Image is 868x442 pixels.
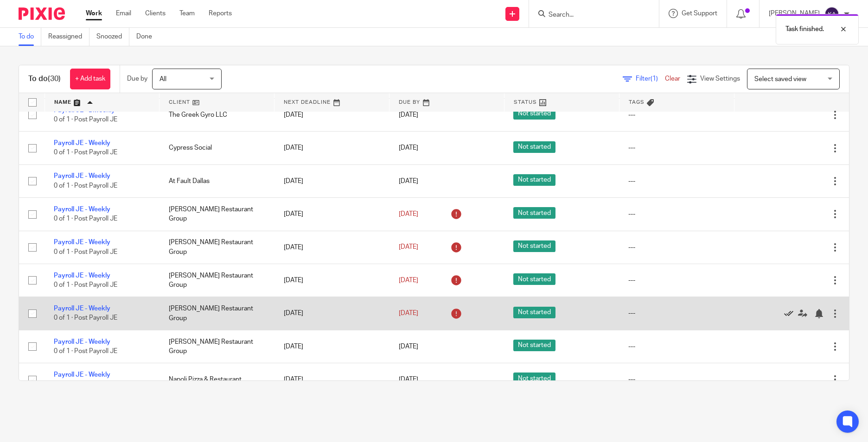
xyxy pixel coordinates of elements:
span: 0 of 1 · Post Payroll JE [54,183,117,189]
a: Payroll JE - Biweekly [54,107,115,114]
div: --- [628,110,725,120]
a: Clients [145,9,166,18]
span: Not started [513,240,555,252]
span: Not started [513,174,555,186]
p: Due by [127,74,147,83]
td: [PERSON_NAME] Restaurant Group [160,231,274,264]
a: Clear [665,76,680,82]
span: Not started [513,307,555,318]
img: Pixie [19,7,65,20]
a: Payroll JE - Weekly [54,206,110,213]
a: Snoozed [96,28,129,46]
td: [PERSON_NAME] Restaurant Group [160,297,274,330]
div: --- [628,309,725,318]
span: Select saved view [754,76,806,82]
span: Not started [513,108,555,120]
span: [DATE] [399,244,418,251]
td: [DATE] [274,330,389,363]
span: [DATE] [399,310,418,316]
td: [PERSON_NAME] Restaurant Group [160,330,274,363]
td: [DATE] [274,132,389,164]
img: svg%3E [824,6,839,21]
a: Mark as done [784,309,798,318]
div: --- [628,342,725,351]
span: Not started [513,340,555,351]
span: Filter [636,76,665,82]
td: [PERSON_NAME] Restaurant Group [160,198,274,231]
div: --- [628,209,725,219]
a: Work [86,9,102,18]
span: [DATE] [399,211,418,217]
a: Reports [209,9,232,18]
span: All [160,76,166,82]
span: [DATE] [399,145,418,151]
span: Not started [513,273,555,285]
span: [DATE] [399,343,418,350]
div: --- [628,276,725,285]
td: The Greek Gyro LLC [160,98,274,131]
td: [DATE] [274,363,389,396]
p: Task finished. [785,25,824,34]
td: At Fault Dallas [160,164,274,197]
h1: To do [28,74,61,84]
div: --- [628,177,725,186]
span: [DATE] [399,376,418,383]
span: Not started [513,207,555,219]
span: 0 of 1 · Post Payroll JE [54,282,117,288]
td: [DATE] [274,164,389,197]
span: Not started [513,141,555,153]
a: Payroll JE - Weekly [54,339,110,345]
span: 0 of 1 · Post Payroll JE [54,315,117,322]
span: 0 of 1 · Post Payroll JE [54,348,117,354]
a: Email [116,9,131,18]
div: --- [628,243,725,252]
span: [DATE] [399,112,418,118]
span: [DATE] [399,277,418,284]
a: Reassigned [48,28,89,46]
a: To do [19,28,41,46]
span: View Settings [700,76,740,82]
td: [DATE] [274,98,389,131]
a: Payroll JE - Weekly [54,140,110,146]
div: --- [628,375,725,384]
a: Payroll JE - Weekly [54,305,110,312]
a: Payroll JE - Weekly [54,239,110,246]
a: + Add task [70,69,110,89]
td: [DATE] [274,264,389,297]
td: Napoli Pizza & Restaurant [160,363,274,396]
td: [DATE] [274,231,389,264]
a: Payroll JE - Weekly [54,272,110,279]
td: Cypress Social [160,132,274,164]
span: Tags [629,100,645,105]
span: [DATE] [399,178,418,184]
td: [DATE] [274,198,389,231]
span: 0 of 1 · Post Payroll JE [54,215,117,222]
td: [DATE] [274,297,389,330]
a: Payroll JE - Weekly [54,173,110,179]
div: --- [628,143,725,152]
span: Not started [513,373,555,384]
span: 0 of 1 · Post Payroll JE [54,116,117,123]
span: (30) [48,75,61,82]
span: (1) [651,76,658,82]
a: Team [179,9,195,18]
td: [PERSON_NAME] Restaurant Group [160,264,274,297]
span: 0 of 1 · Post Payroll JE [54,150,117,156]
a: Payroll JE - Weekly [54,372,110,378]
span: 0 of 1 · Post Payroll JE [54,249,117,255]
a: Done [136,28,159,46]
